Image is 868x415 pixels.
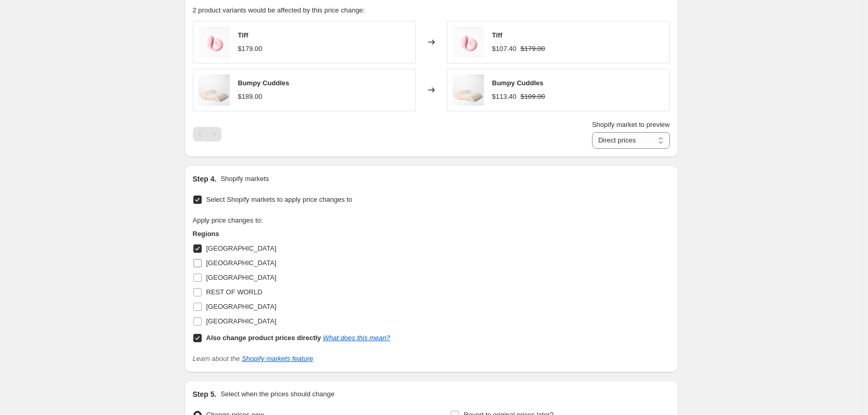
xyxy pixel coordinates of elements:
h2: Step 4. [193,174,217,184]
h2: Step 5. [193,389,217,399]
span: Apply price changes to: [193,216,263,224]
span: Tiff [492,31,503,39]
span: 2 product variants would be affected by this price change: [193,6,365,14]
span: Select Shopify markets to apply price changes to [206,196,352,203]
div: $113.40 [492,92,517,102]
span: [GEOGRAPHIC_DATA] [206,244,277,252]
div: $179.00 [238,44,262,54]
span: [GEOGRAPHIC_DATA] [206,303,277,310]
a: What does this mean? [323,334,390,342]
span: [GEOGRAPHIC_DATA] [206,317,277,325]
img: Girls_Get_Off_Tiff_Dual_Pleasure_Vibrator_Sex_Toy-04_80x.png [199,27,230,58]
span: Tiff [238,31,248,39]
strike: $179.00 [521,44,545,54]
img: Girls_Get_Off_Tiff_Dual_Pleasure_Vibrator_Sex_Toy-04_80x.png [453,27,484,58]
h3: Regions [193,229,390,239]
img: Bumpy_Chuddle_beige_side_view_80x.png [199,74,230,106]
strike: $189.00 [521,92,545,102]
span: [GEOGRAPHIC_DATA] [206,259,277,267]
img: Bumpy_Chuddle_beige_side_view_80x.png [453,74,484,106]
span: Shopify market to preview [592,121,670,128]
span: Bumpy Cuddles [492,79,544,87]
div: $107.40 [492,44,517,54]
nav: Pagination [193,127,221,141]
i: Learn about the [193,355,313,362]
div: $189.00 [238,92,262,102]
span: Bumpy Cuddles [238,79,290,87]
p: Select when the prices should change [220,389,334,399]
span: REST OF WORLD [206,288,262,296]
span: [GEOGRAPHIC_DATA] [206,274,277,281]
b: Also change product prices directly [206,334,321,342]
p: Shopify markets [220,174,269,184]
a: Shopify markets feature [242,355,313,362]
